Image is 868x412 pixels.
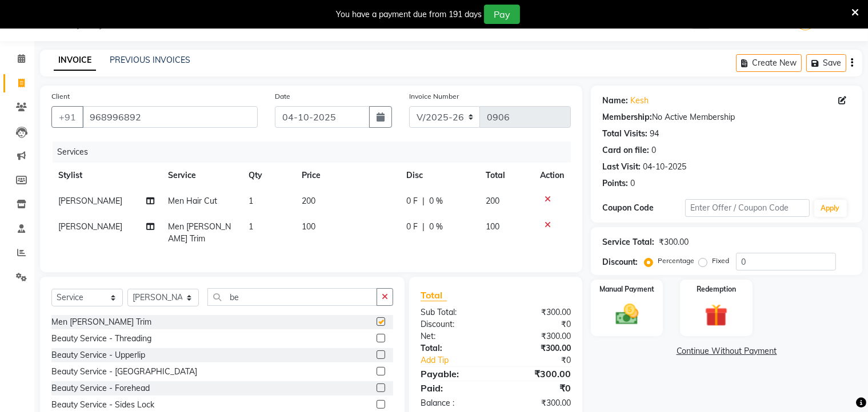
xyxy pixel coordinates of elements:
[409,91,459,102] label: Invoice Number
[496,318,580,330] div: ₹0
[602,236,654,248] div: Service Total:
[302,196,315,206] span: 200
[51,333,151,345] div: Beauty Service - Threading
[51,382,150,394] div: Beauty Service - Forehead
[479,163,533,188] th: Total
[602,161,641,173] div: Last Visit:
[806,54,846,72] button: Save
[168,196,217,206] span: Men Hair Cut
[406,195,418,207] span: 0 F
[496,397,580,409] div: ₹300.00
[496,330,580,342] div: ₹300.00
[599,284,654,294] label: Manual Payment
[609,301,646,328] img: _cash.svg
[712,256,729,266] label: Fixed
[422,195,425,207] span: |
[602,144,649,156] div: Card on file:
[53,142,579,163] div: Services
[421,289,447,301] span: Total
[161,163,242,188] th: Service
[412,397,496,409] div: Balance :
[51,106,83,128] button: +91
[336,9,482,21] div: You have a payment due from 191 days
[496,381,580,395] div: ₹0
[651,144,656,156] div: 0
[602,202,685,214] div: Coupon Code
[412,318,496,330] div: Discount:
[643,161,686,173] div: 04-10-2025
[51,91,70,102] label: Client
[658,256,694,266] label: Percentage
[302,221,315,232] span: 100
[484,5,520,24] button: Pay
[168,221,231,244] span: Men [PERSON_NAME] Trim
[602,111,851,123] div: No Active Membership
[412,381,496,395] div: Paid:
[602,177,628,189] div: Points:
[630,95,649,107] a: Kesh
[736,54,802,72] button: Create New
[51,316,151,328] div: Men [PERSON_NAME] Trim
[412,330,496,342] div: Net:
[429,195,443,207] span: 0 %
[275,91,290,102] label: Date
[58,221,122,232] span: [PERSON_NAME]
[406,221,418,233] span: 0 F
[51,399,154,411] div: Beauty Service - Sides Lock
[533,163,571,188] th: Action
[429,221,443,233] span: 0 %
[496,342,580,354] div: ₹300.00
[496,367,580,381] div: ₹300.00
[698,301,735,329] img: _gift.svg
[51,366,197,378] div: Beauty Service - [GEOGRAPHIC_DATA]
[295,163,399,188] th: Price
[496,306,580,318] div: ₹300.00
[110,55,190,65] a: PREVIOUS INVOICES
[510,354,579,366] div: ₹0
[412,306,496,318] div: Sub Total:
[412,367,496,381] div: Payable:
[593,345,860,357] a: Continue Without Payment
[650,128,659,140] div: 94
[602,95,628,107] div: Name:
[399,163,479,188] th: Disc
[602,111,652,123] div: Membership:
[486,221,499,232] span: 100
[659,236,689,248] div: ₹300.00
[814,200,847,217] button: Apply
[486,196,499,206] span: 200
[630,177,635,189] div: 0
[412,354,510,366] a: Add Tip
[58,196,122,206] span: [PERSON_NAME]
[697,284,736,294] label: Redemption
[422,221,425,233] span: |
[249,196,253,206] span: 1
[602,256,638,268] div: Discount:
[54,50,96,71] a: INVOICE
[602,128,647,140] div: Total Visits:
[82,106,258,128] input: Search by Name/Mobile/Email/Code
[685,199,809,217] input: Enter Offer / Coupon Code
[51,163,161,188] th: Stylist
[207,288,377,306] input: Search or Scan
[242,163,295,188] th: Qty
[412,342,496,354] div: Total:
[249,221,253,232] span: 1
[51,349,145,361] div: Beauty Service - Upperlip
